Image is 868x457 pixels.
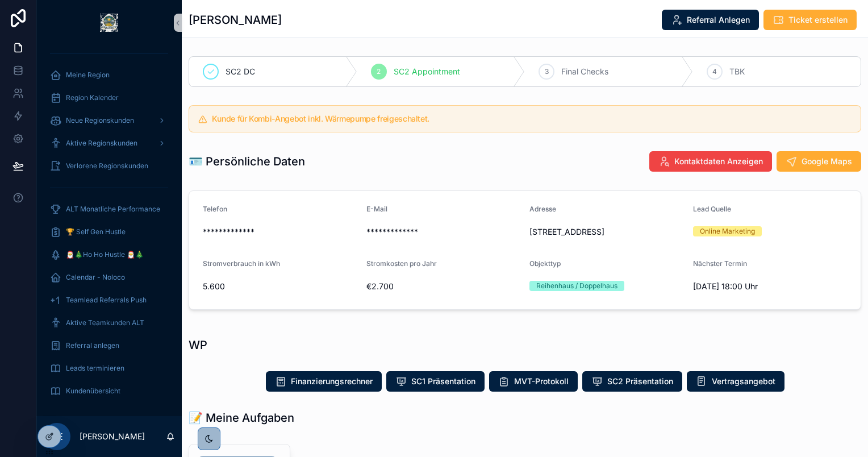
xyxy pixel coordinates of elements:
span: ALT Monatliche Performance [66,205,160,214]
span: SC2 Präsentation [607,376,673,387]
a: Kundenübersicht [43,381,175,401]
span: Stromkosten pro Jahr [366,259,437,268]
span: Referral Anlegen [687,14,750,26]
a: 🎅🎄Ho Ho Hustle 🎅🎄 [43,244,175,265]
h1: WP [189,337,207,353]
h1: [PERSON_NAME] [189,12,282,28]
span: Aktive Regionskunden [66,139,137,148]
span: [STREET_ADDRESS] [529,226,684,238]
a: Leads terminieren [43,358,175,379]
a: Referral anlegen [43,335,175,356]
span: 5.600 [203,281,357,292]
span: Telefon [203,205,227,213]
span: Referral anlegen [66,341,119,350]
a: Verlorene Regionskunden [43,156,175,176]
button: Ticket erstellen [763,10,857,30]
a: Neue Regionskunden [43,110,175,131]
p: [PERSON_NAME] [80,431,145,442]
span: Verlorene Regionskunden [66,161,148,171]
span: Stromverbrauch in kWh [203,259,280,268]
button: MVT-Protokoll [489,371,578,392]
span: Objekttyp [529,259,561,268]
span: Lead Quelle [693,205,731,213]
span: Kundenübersicht [66,387,120,396]
span: 3 [545,67,549,76]
button: Vertragsangebot [687,371,784,392]
span: Kontaktdaten Anzeigen [674,156,763,167]
span: [DATE] 18:00 Uhr [693,281,848,292]
a: Aktive Teamkunden ALT [43,313,175,333]
span: Vertragsangebot [712,376,775,387]
span: 2 [377,67,381,76]
span: Adresse [529,205,556,213]
a: Aktive Regionskunden [43,133,175,153]
button: Google Maps [777,151,861,172]
span: Final Checks [561,66,608,77]
button: SC2 Präsentation [582,371,682,392]
button: Kontaktdaten Anzeigen [649,151,772,172]
span: SC2 Appointment [394,66,460,77]
a: Teamlead Referrals Push [43,290,175,310]
span: Aktive Teamkunden ALT [66,318,144,327]
span: TBK [729,66,745,77]
span: €2.700 [366,281,521,292]
span: Leads terminieren [66,364,124,373]
h1: 🪪 Persönliche Daten [189,153,305,169]
a: 🏆 Self Gen Hustle [43,222,175,242]
span: Calendar - Noloco [66,273,125,282]
span: Teamlead Referrals Push [66,296,147,305]
span: 4 [712,67,717,76]
span: 🏆 Self Gen Hustle [66,227,126,236]
span: Region Kalender [66,93,119,102]
button: SC1 Präsentation [386,371,485,392]
a: ALT Monatliche Performance [43,199,175,219]
button: Finanzierungsrechner [266,371,382,392]
a: Meine Region [43,65,175,85]
span: Ticket erstellen [788,14,848,26]
div: Reihenhaus / Doppelhaus [536,281,617,291]
img: App logo [100,14,118,32]
span: Nächster Termin [693,259,747,268]
h1: 📝 Meine Aufgaben [189,410,294,426]
span: MVT-Protokoll [514,376,569,387]
span: Neue Regionskunden [66,116,134,125]
h5: Kunde für Kombi-Angebot inkl. Wärmepumpe freigeschaltet. [212,115,852,123]
span: Finanzierungsrechner [291,376,373,387]
span: SC1 Präsentation [411,376,475,387]
a: Region Kalender [43,88,175,108]
span: E-Mail [366,205,387,213]
a: Calendar - Noloco [43,267,175,288]
span: Meine Region [66,70,110,80]
span: SC2 DC [226,66,255,77]
button: Referral Anlegen [662,10,759,30]
div: Online Marketing [700,226,755,236]
span: Google Maps [802,156,852,167]
div: scrollable content [36,45,182,416]
span: 🎅🎄Ho Ho Hustle 🎅🎄 [66,250,144,259]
